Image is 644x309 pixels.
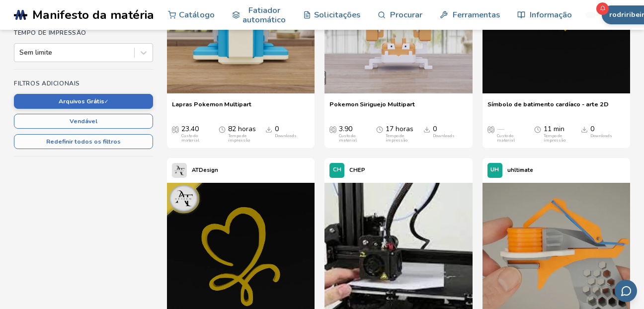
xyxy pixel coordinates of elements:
span: Custo médio [172,125,179,133]
div: Downloads [433,134,455,139]
span: Tempo médio de impressão [534,125,541,133]
font: Solicitações [314,10,360,19]
input: Sem limite [19,49,21,57]
font: 0 [590,125,594,133]
a: Lapras Pokemon Multipart [172,100,251,115]
font: 17 horas [386,125,413,133]
button: Arquivos Grátis✓ [14,94,153,109]
span: Downloads [581,125,588,133]
span: CH [333,167,341,173]
p: uhltimate [507,165,533,175]
font: ✓ [104,98,108,105]
font: 82 horas [228,125,256,133]
img: Perfil de ATDesign [172,163,187,178]
div: Custo do material [497,134,532,143]
h4: Tempo de impressão [14,29,153,36]
font: 23.40 [181,125,199,133]
div: Custo do material [181,134,216,143]
span: — [497,125,504,133]
span: Tempo médio de impressão [219,125,226,133]
span: UH [490,167,499,173]
p: CHEP [349,165,365,175]
p: ATDesign [192,165,218,175]
span: Downloads [265,125,272,133]
font: 11 min [544,125,564,133]
span: Tempo médio de impressão [376,125,383,133]
div: Tempo de impressão [228,134,263,143]
span: Downloads [423,125,430,133]
div: Tempo de impressão [386,134,420,143]
span: Manifesto da matéria [32,8,154,22]
font: 0 [433,125,437,133]
div: Downloads [275,134,297,139]
button: Envie feedback por e-mail [615,280,637,302]
h4: Filtros adicionais [14,80,153,87]
font: Ferramentas [453,10,500,19]
a: Pokemon Siriguejo Multipart [329,100,415,115]
button: Vendável [14,114,153,129]
span: Custo médio [329,125,336,133]
font: 0 [275,125,279,133]
a: Perfil de ATDesignATDesign [167,158,223,183]
span: Custo médio [487,125,494,133]
button: Redefinir todos os filtros [14,134,153,149]
font: Fatiador automático [242,5,286,25]
div: Tempo de impressão [544,134,578,143]
div: Downloads [590,134,612,139]
div: Custo do material [339,134,374,143]
a: Símbolo de batimento cardíaco - arte 2D [487,100,609,115]
font: Informação [530,10,572,19]
font: 3.90 [339,125,352,133]
font: Catálogo [179,10,215,19]
font: Procurar [390,10,422,19]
